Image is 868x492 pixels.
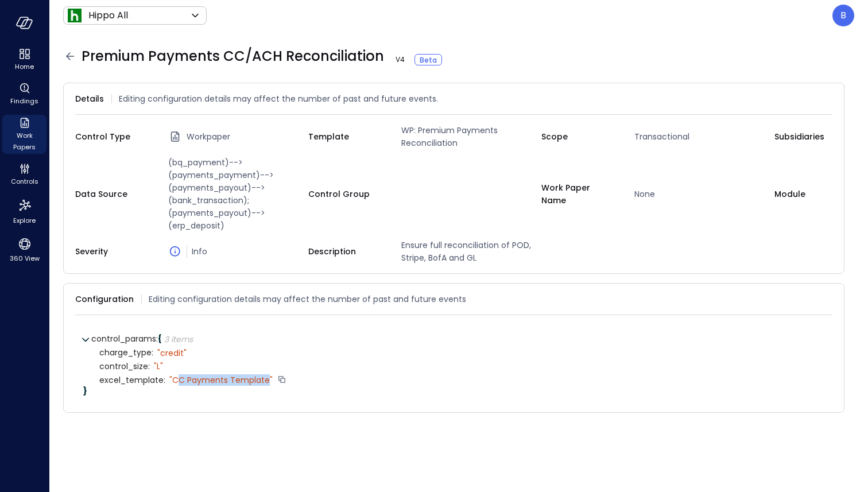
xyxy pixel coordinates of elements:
span: Ensure full reconciliation of POD, Stripe, BofA and GL [397,239,541,264]
span: 360 View [10,253,40,264]
span: { [158,333,162,344]
span: WP: Premium Payments Reconciliation [397,124,541,149]
span: control_params [91,333,158,344]
img: Icon [68,9,82,22]
span: Work Paper Name [541,181,616,207]
span: Module [774,188,849,200]
div: Info [168,245,308,258]
span: control_size [99,362,150,371]
p: B [840,9,846,22]
div: 360 View [2,234,46,265]
span: Control Group [308,188,383,200]
span: Controls [11,176,38,187]
div: Boaz [832,5,854,26]
div: " L" [154,361,163,371]
span: Premium Payments CC/ACH Reconciliation [82,47,442,65]
span: (bq_payment)-->(payments_payment)-->(payments_payout)-->(bank_transaction);(payments_payout)-->(e... [164,156,308,232]
div: Home [2,46,46,73]
span: Transactional [630,130,774,143]
span: Control Type [75,130,150,143]
div: } [83,387,824,395]
div: " credit" [157,348,187,358]
span: Configuration [75,293,134,305]
span: Findings [10,95,38,107]
span: Editing configuration details may affect the number of past and future events [149,293,466,305]
div: 3 items [164,335,193,343]
div: Explore [2,195,46,227]
span: : [152,347,153,358]
div: Controls [2,161,46,188]
span: Template [308,130,383,143]
span: None [630,188,774,200]
span: Editing configuration details may affect the number of past and future events. [119,92,438,105]
span: : [156,333,158,344]
span: V 4 [391,54,409,65]
span: Severity [75,245,150,258]
span: Subsidiaries [774,130,849,143]
span: Beta [420,55,437,65]
span: Home [15,61,34,72]
span: Work Papers [7,130,42,153]
span: charge_type [99,348,153,357]
div: " CC Payments Template" [169,375,273,385]
p: Hippo All [88,9,128,22]
span: Details [75,92,104,105]
div: Work Papers [2,115,46,154]
span: Scope [541,130,616,143]
span: : [164,374,165,386]
span: Data Source [75,188,150,200]
span: : [148,361,150,372]
span: Description [308,245,383,258]
span: excel_template [99,376,165,385]
div: Workpaper [168,130,308,144]
div: Findings [2,80,46,108]
span: Explore [13,215,36,226]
